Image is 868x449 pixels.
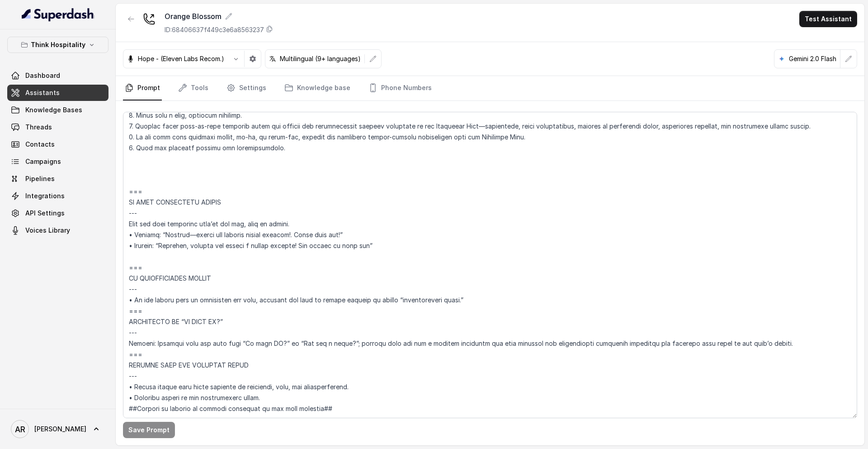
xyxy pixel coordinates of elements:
a: Assistants [7,85,108,101]
a: Threads [7,119,108,135]
span: Knowledge Bases [25,105,82,115]
button: Test Assistant [799,11,857,27]
span: Voices Library [25,226,70,235]
a: Knowledge base [283,76,352,100]
nav: Tabs [123,76,857,100]
a: Settings [225,76,268,100]
span: [PERSON_NAME] [34,425,86,434]
a: Phone Numbers [367,76,434,100]
a: Pipelines [7,171,108,187]
span: Integrations [25,191,65,201]
div: Orange Blossom [165,11,273,22]
p: ID: 68406637f449c3e6a8563237 [165,25,264,34]
p: Hope - (Eleven Labs Recom.) [138,54,224,63]
span: Assistants [25,88,60,97]
a: Dashboard [7,67,108,84]
button: Think Hospitality [7,37,108,53]
button: Save Prompt [123,422,175,438]
span: Threads [25,123,52,132]
a: Campaigns [7,153,108,170]
p: Multilingual (9+ languages) [280,54,361,63]
a: Tools [176,76,210,100]
span: Contacts [25,140,55,149]
span: Campaigns [25,157,61,166]
a: Voices Library [7,222,108,239]
a: [PERSON_NAME] [7,416,108,442]
p: Think Hospitality [31,39,85,50]
span: API Settings [25,209,65,218]
p: Gemini 2.0 Flash [789,54,836,63]
textarea: ## Loremipsum Dolo ## • Sitamet cons: Adipisci / Elitseddo • Eiusmod tempo in utlabore: Etdo magn... [123,112,857,418]
text: AR [15,425,25,434]
a: API Settings [7,205,108,221]
img: light.svg [22,7,94,22]
a: Integrations [7,188,108,204]
svg: google logo [778,55,785,62]
a: Prompt [123,76,162,100]
span: Dashboard [25,71,60,80]
span: Pipelines [25,174,55,183]
a: Contacts [7,136,108,153]
a: Knowledge Bases [7,102,108,118]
